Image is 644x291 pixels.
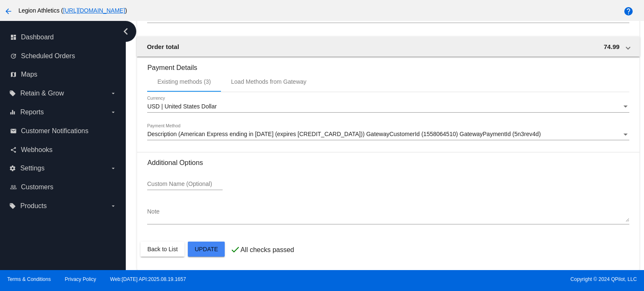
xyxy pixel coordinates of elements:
i: map [10,71,17,78]
i: arrow_drop_down [110,109,117,116]
span: Products [20,202,47,210]
a: email Customer Notifications [10,124,117,138]
h3: Additional Options [147,159,629,167]
span: Webhooks [21,146,52,154]
div: Load Methods from Gateway [231,78,306,85]
p: All checks passed [240,246,294,254]
mat-icon: help [623,6,634,16]
a: share Webhooks [10,143,117,157]
mat-select: Payment Method [147,131,629,138]
mat-icon: arrow_back [3,6,13,16]
span: Back to List [147,246,177,252]
button: Back to List [140,242,184,257]
i: arrow_drop_down [110,165,117,172]
span: USD | United States Dollar [147,103,216,110]
button: Update [188,242,225,257]
mat-icon: check [230,245,240,255]
mat-select: Currency [147,103,629,110]
a: map Maps [10,68,117,81]
span: Copyright © 2024 QPilot, LLC [329,276,637,282]
a: dashboard Dashboard [10,31,117,44]
i: arrow_drop_down [110,90,117,97]
i: local_offer [9,203,16,209]
a: [URL][DOMAIN_NAME] [63,7,125,14]
span: Customer Notifications [21,127,88,135]
i: arrow_drop_down [110,203,117,209]
i: settings [9,165,16,172]
span: Description (American Express ending in [DATE] (expires [CREDIT_CARD_DATA])) GatewayCustomerId (1... [147,131,540,137]
a: Privacy Policy [65,276,96,282]
i: equalizer [9,109,16,116]
span: 74.99 [604,43,620,50]
i: local_offer [9,90,16,97]
mat-expansion-panel-header: Order total 74.99 [137,36,639,57]
a: Terms & Conditions [7,276,51,282]
input: Custom Name (Optional) [147,181,223,188]
span: Maps [21,71,37,78]
i: email [10,128,17,134]
i: dashboard [10,34,17,41]
span: Scheduled Orders [21,52,75,60]
span: Reports [20,108,44,116]
span: Settings [20,165,44,172]
a: update Scheduled Orders [10,49,117,63]
span: Order total [147,43,179,50]
i: chevron_left [119,25,132,38]
span: Retain & Grow [20,90,64,97]
span: Dashboard [21,33,54,41]
a: people_outline Customers [10,180,117,194]
i: share [10,147,17,153]
span: Customers [21,183,53,191]
i: people_outline [10,184,17,191]
span: Update [195,246,218,252]
h3: Payment Details [147,57,629,72]
a: Web:[DATE] API:2025.08.19.1657 [110,276,186,282]
span: Legion Athletics ( ) [18,7,127,14]
i: update [10,53,17,59]
div: Existing methods (3) [157,78,211,85]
